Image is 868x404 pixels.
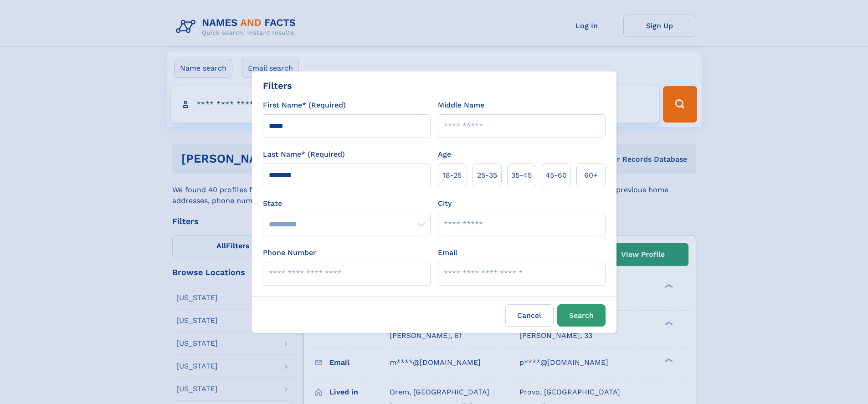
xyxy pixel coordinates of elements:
div: Filters [263,79,292,92]
label: Cancel [505,304,554,327]
span: 35‑45 [511,170,532,181]
label: Email [438,247,457,258]
label: Age [438,149,451,160]
label: City [438,198,452,209]
span: 60+ [584,170,598,181]
label: State [263,198,431,209]
span: 18‑25 [443,170,462,181]
button: Search [557,304,606,327]
span: 25‑35 [477,170,497,181]
span: 45‑60 [545,170,567,181]
label: First Name* (Required) [263,100,346,111]
label: Phone Number [263,247,316,258]
label: Middle Name [438,100,484,111]
label: Last Name* (Required) [263,149,345,160]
